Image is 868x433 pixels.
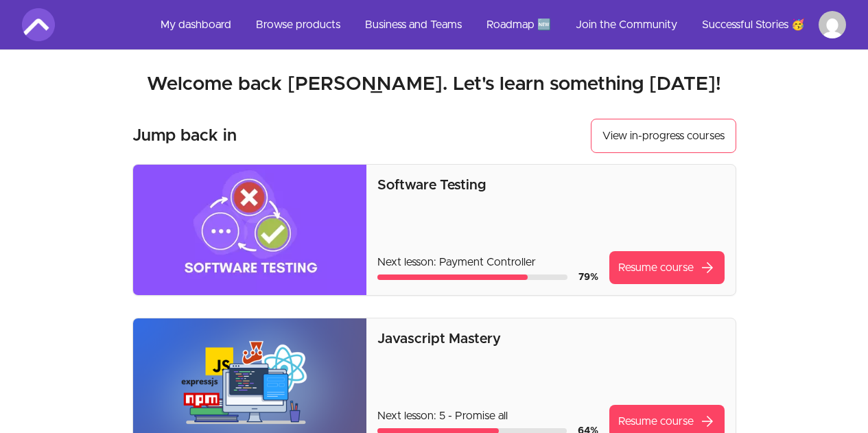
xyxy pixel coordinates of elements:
a: My dashboard [150,8,242,41]
a: Resume coursearrow_forward [609,251,725,284]
nav: Main [150,8,846,41]
a: Business and Teams [354,8,473,41]
h3: Jump back in [132,125,237,147]
p: Next lesson: 5 - Promise all [377,408,598,424]
a: Roadmap 🆕 [476,8,562,41]
a: Browse products [245,8,351,41]
span: arrow_forward [699,413,716,430]
p: Software Testing [377,176,724,195]
span: arrow_forward [699,259,716,276]
div: Course progress [377,274,567,280]
h2: Welcome back [PERSON_NAME]. Let's learn something [DATE]! [22,72,846,97]
span: 79 % [578,272,598,282]
a: Successful Stories 🥳 [691,8,816,41]
img: Product image for Software Testing [133,165,367,295]
img: Amigoscode logo [22,8,55,41]
img: Profile image for Mohammed GAMGAMI [819,11,846,38]
p: Next lesson: Payment Controller [377,254,598,270]
a: View in-progress courses [591,119,736,153]
a: Join the Community [565,8,688,41]
p: Javascript Mastery [377,329,724,349]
